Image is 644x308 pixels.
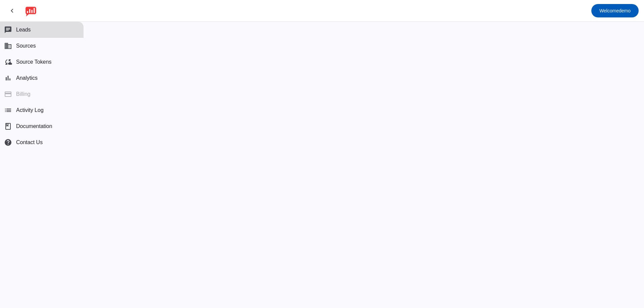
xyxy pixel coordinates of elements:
[599,8,619,13] span: Welcome
[16,43,36,49] span: Sources
[591,4,639,17] button: Welcomedemo
[4,42,12,50] mat-icon: business
[4,74,12,82] mat-icon: bar_chart
[16,123,52,129] span: Documentation
[4,26,12,34] mat-icon: chat
[4,106,12,114] mat-icon: list
[8,7,16,15] mat-icon: chevron_left
[4,58,12,66] mat-icon: cloud_sync
[4,138,12,146] mat-icon: help
[16,59,52,65] span: Source Tokens
[40,6,85,15] div: NZ Leads
[16,107,44,113] span: Activity Log
[4,122,12,130] span: book
[16,139,43,145] span: Contact Us
[16,75,38,81] span: Analytics
[599,6,631,15] span: demo
[16,27,31,33] span: Leads
[25,5,36,16] img: logo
